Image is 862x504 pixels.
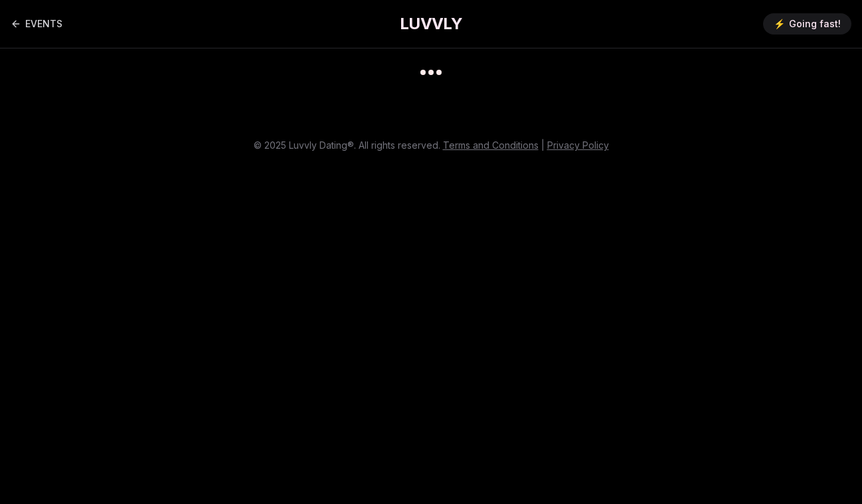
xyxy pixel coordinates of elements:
[541,139,545,151] span: |
[774,17,785,31] span: ⚡️
[11,11,62,37] a: Back to events
[443,139,539,151] a: Terms and Conditions
[400,13,462,35] a: LUVVLY
[547,139,609,151] a: Privacy Policy
[789,17,841,31] span: Going fast!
